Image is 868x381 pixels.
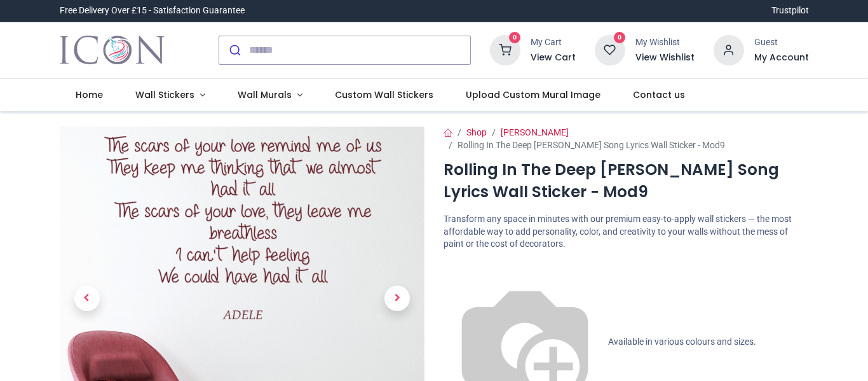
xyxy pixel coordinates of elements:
a: Trustpilot [771,4,809,17]
a: 0 [490,44,520,54]
span: Previous [74,286,100,311]
a: My Account [754,52,809,64]
sup: 0 [509,32,521,44]
span: Available in various colours and sizes. [608,336,756,346]
div: My Cart [531,36,576,49]
a: 0 [595,44,625,54]
span: Wall Stickers [135,88,194,101]
a: [PERSON_NAME] [501,127,569,137]
a: Shop [466,127,487,137]
a: View Wishlist [635,52,695,64]
div: Guest [754,36,809,49]
sup: 0 [614,32,626,44]
span: Home [76,88,103,101]
a: Logo of Icon Wall Stickers [60,32,165,68]
div: Free Delivery Over £15 - Satisfaction Guarantee [60,4,245,17]
span: Custom Wall Stickers [335,88,433,101]
span: Contact us [633,88,685,101]
span: Wall Murals [238,88,292,101]
span: Next [384,286,410,311]
span: Upload Custom Mural Image [466,88,600,101]
a: Wall Murals [221,79,318,112]
a: View Cart [531,52,576,64]
div: My Wishlist [635,36,695,49]
p: Transform any space in minutes with our premium easy-to-apply wall stickers — the most affordable... [444,213,809,251]
span: Rolling In The Deep [PERSON_NAME] Song Lyrics Wall Sticker - Mod9 [458,140,725,150]
button: Submit [219,36,249,64]
img: Icon Wall Stickers [60,32,165,68]
a: Wall Stickers [119,79,222,112]
h1: Rolling In The Deep [PERSON_NAME] Song Lyrics Wall Sticker - Mod9 [444,159,809,203]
